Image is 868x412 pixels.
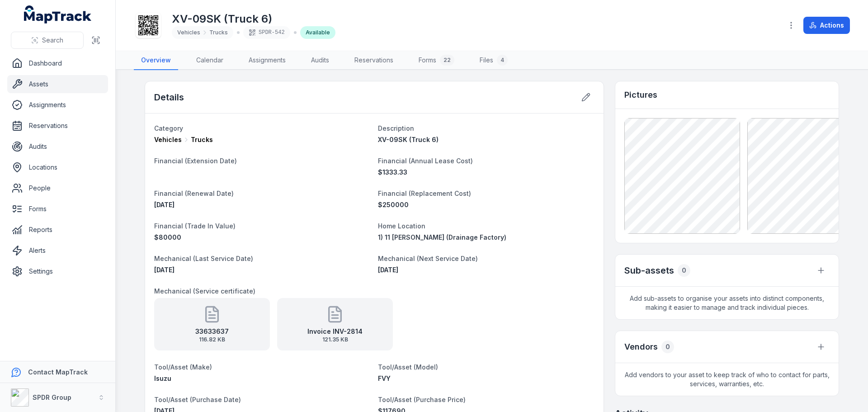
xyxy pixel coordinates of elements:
div: SPDR-542 [243,26,290,39]
div: 0 [661,341,674,353]
a: Reservations [7,117,108,135]
span: Mechanical (Service certificate) [154,287,255,295]
a: Files4 [472,51,515,70]
span: Home Location [378,222,425,230]
strong: 33633637 [195,327,229,336]
span: FVY [378,374,391,382]
a: Forms22 [411,51,462,70]
a: Dashboard [7,54,108,72]
div: 0 [678,264,690,277]
span: Add sub-assets to organise your assets into distinct components, making it easier to manage and t... [615,287,839,319]
span: Trucks [191,135,213,144]
span: Add vendors to your asset to keep track of who to contact for parts, services, warranties, etc. [615,363,839,396]
a: 1) 11 [PERSON_NAME] (Drainage Factory) [378,233,594,242]
h3: Vendors [624,341,658,353]
a: Assignments [241,51,293,70]
time: 30/12/2024, 12:00:00 am [154,266,175,274]
span: Search [42,36,63,45]
span: Tool/Asset (Make) [154,363,212,371]
span: Financial (Replacement Cost) [378,189,471,197]
time: 01/01/2015, 12:00:00 am [154,201,175,208]
a: MapTrack [24,5,92,24]
span: [DATE] [154,201,175,208]
span: Financial (Extension Date) [154,157,237,165]
h3: Pictures [624,89,657,101]
a: Audits [304,51,336,70]
a: Overview [134,51,178,70]
h1: XV-09SK (Truck 6) [172,12,335,26]
span: Financial (Trade In Value) [154,222,236,230]
a: Locations [7,158,108,176]
a: Assets [7,75,108,93]
span: 1) 11 [PERSON_NAME] (Drainage Factory) [378,233,506,241]
strong: SPDR Group [33,393,71,401]
a: Forms [7,200,108,218]
a: Reservations [347,51,401,70]
span: Financial (Annual Lease Cost) [378,157,473,165]
span: 116.82 KB [195,336,229,343]
a: Assignments [7,96,108,114]
span: Mechanical (Last Service Date) [154,255,253,262]
span: Mechanical (Next Service Date) [378,255,478,262]
div: Available [300,26,335,39]
a: Audits [7,137,108,156]
span: Description [378,124,414,132]
span: Tool/Asset (Purchase Price) [378,396,466,403]
h2: Sub-assets [624,264,674,277]
span: Isuzu [154,374,171,382]
span: XV-09SK (Truck 6) [378,136,439,143]
span: 80000 AUD [154,233,181,241]
time: 28/06/2025, 11:00:00 pm [378,266,398,274]
button: Actions [803,17,850,34]
span: [DATE] [154,266,175,274]
a: Settings [7,262,108,280]
a: People [7,179,108,197]
span: 1333.33 AUD [378,168,407,176]
span: Category [154,124,183,132]
span: Vehicles [177,29,200,36]
span: Tool/Asset (Purchase Date) [154,396,241,403]
a: Reports [7,221,108,239]
a: Calendar [189,51,231,70]
button: Search [11,32,84,49]
span: Trucks [209,29,228,36]
span: 250000 AUD [378,201,409,208]
h2: Details [154,91,184,104]
span: Financial (Renewal Date) [154,189,234,197]
span: 121.35 KB [307,336,363,343]
strong: Invoice INV-2814 [307,327,363,336]
span: [DATE] [378,266,398,274]
a: Alerts [7,242,108,260]
strong: Contact MapTrack [28,368,88,376]
div: 4 [497,55,508,66]
div: 22 [440,55,454,66]
span: Vehicles [154,135,182,144]
span: Tool/Asset (Model) [378,363,438,371]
